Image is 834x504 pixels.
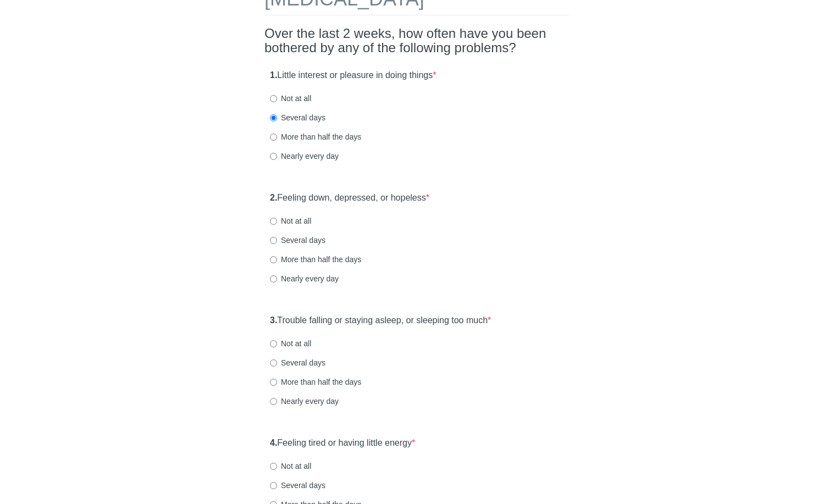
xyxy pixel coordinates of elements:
label: Not at all [270,93,311,104]
label: Several days [270,235,325,246]
label: Feeling down, depressed, or hopeless [270,192,429,204]
label: More than half the days [270,131,361,142]
label: Several days [270,112,325,123]
strong: 2. [270,193,277,202]
h2: Over the last 2 weeks, how often have you been bothered by any of the following problems? [264,26,570,56]
input: More than half the days [270,379,277,386]
input: More than half the days [270,134,277,141]
input: Nearly every day [270,398,277,405]
label: Nearly every day [270,396,339,407]
input: Not at all [270,218,277,225]
input: Several days [270,114,277,121]
input: Nearly every day [270,275,277,283]
label: More than half the days [270,254,361,265]
label: Several days [270,357,325,368]
label: Nearly every day [270,273,339,284]
strong: 3. [270,315,277,325]
strong: 1. [270,70,277,80]
label: Little interest or pleasure in doing things [270,69,436,82]
label: Not at all [270,461,311,472]
input: Not at all [270,340,277,347]
input: Not at all [270,463,277,470]
input: Several days [270,237,277,244]
input: Several days [270,359,277,367]
label: Several days [270,480,325,491]
input: More than half the days [270,256,277,263]
input: Several days [270,482,277,489]
label: Nearly every day [270,151,339,162]
input: Not at all [270,95,277,102]
input: Nearly every day [270,153,277,160]
strong: 4. [270,438,277,447]
label: Not at all [270,215,311,226]
label: Feeling tired or having little energy [270,437,415,450]
label: More than half the days [270,376,361,387]
label: Trouble falling or staying asleep, or sleeping too much [270,314,491,327]
label: Not at all [270,338,311,349]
